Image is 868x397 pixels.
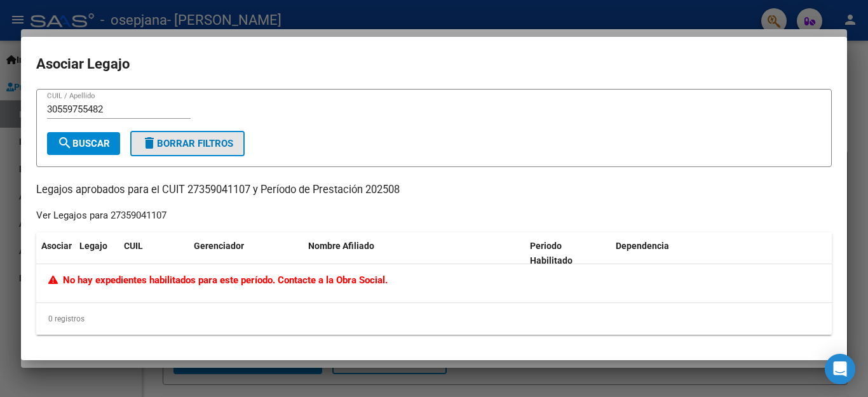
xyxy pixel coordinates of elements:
[611,232,832,274] datatable-header-cell: Dependencia
[36,232,74,274] datatable-header-cell: Asociar
[57,135,72,151] mat-icon: search
[142,138,233,149] span: Borrar Filtros
[74,232,119,274] datatable-header-cell: Legajo
[47,132,120,155] button: Buscar
[119,232,189,274] datatable-header-cell: CUIL
[79,241,107,251] span: Legajo
[189,232,303,274] datatable-header-cell: Gerenciador
[194,241,244,251] span: Gerenciador
[36,208,166,223] div: Ver Legajos para 27359041107
[36,182,832,198] p: Legajos aprobados para el CUIT 27359041107 y Período de Prestación 202508
[41,241,72,251] span: Asociar
[57,138,110,149] span: Buscar
[308,241,374,251] span: Nombre Afiliado
[36,52,832,76] h2: Asociar Legajo
[530,241,573,266] span: Periodo Habilitado
[525,232,611,274] datatable-header-cell: Periodo Habilitado
[616,241,669,251] span: Dependencia
[48,274,388,286] span: No hay expedientes habilitados para este período. Contacte a la Obra Social.
[36,303,832,335] div: 0 registros
[303,232,525,274] datatable-header-cell: Nombre Afiliado
[124,241,143,251] span: CUIL
[142,135,157,151] mat-icon: delete
[130,131,245,156] button: Borrar Filtros
[825,354,855,384] div: Open Intercom Messenger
